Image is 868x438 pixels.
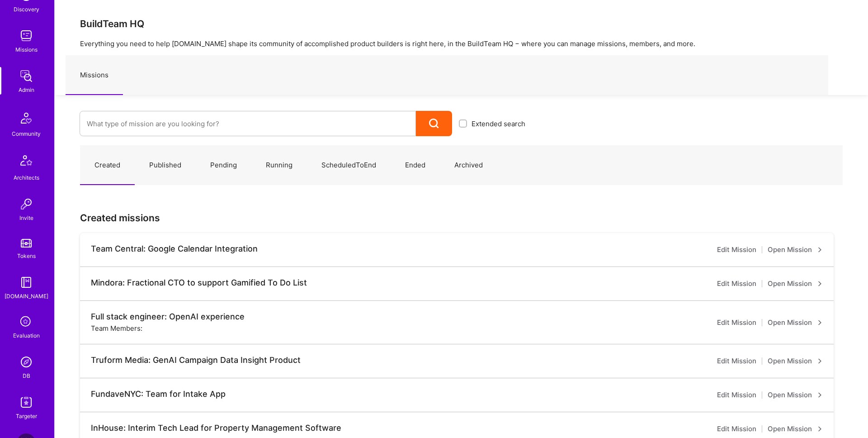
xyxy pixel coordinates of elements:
[17,195,35,213] img: Invite
[768,424,823,434] a: Open Mission
[391,146,440,185] a: Ended
[768,278,823,289] a: Open Mission
[251,146,307,185] a: Running
[717,390,756,400] a: Edit Mission
[717,317,756,328] a: Edit Mission
[80,39,843,48] p: Everything you need to help [DOMAIN_NAME] shape its community of accomplished product builders is...
[440,146,497,185] a: Archived
[18,314,35,331] i: icon SelectionTeam
[91,423,341,433] div: InHouse: Interim Tech Lead for Property Management Software
[817,426,823,432] i: icon ArrowRight
[817,281,823,286] i: icon ArrowRight
[717,424,756,434] a: Edit Mission
[717,278,756,289] a: Edit Mission
[17,67,35,85] img: admin teamwork
[80,18,843,29] h3: BuildTeam HQ
[15,45,38,54] div: Missions
[135,146,196,185] a: Published
[19,213,33,223] div: Invite
[15,107,37,129] img: Community
[17,251,36,261] div: Tokens
[817,358,823,364] i: icon ArrowRight
[91,389,226,399] div: FundaveNYC: Team for Intake App
[17,393,35,411] img: Skill Targeter
[12,129,41,138] div: Community
[768,390,823,400] a: Open Mission
[5,291,48,301] div: [DOMAIN_NAME]
[15,151,37,173] img: Architects
[717,356,756,367] a: Edit Mission
[768,317,823,328] a: Open Mission
[17,273,35,291] img: guide book
[16,411,37,421] div: Targeter
[23,371,30,381] div: DB
[817,392,823,398] i: icon ArrowRight
[17,353,35,371] img: Admin Search
[14,5,39,14] div: Discovery
[472,119,525,129] span: Extended search
[19,85,34,95] div: Admin
[307,146,391,185] a: ScheduledToEnd
[66,56,123,95] a: Missions
[817,247,823,252] i: icon ArrowRight
[429,119,439,129] i: icon Search
[91,355,301,365] div: Truform Media: GenAI Campaign Data Insight Product
[87,112,409,135] input: What type of mission are you looking for?
[91,324,142,333] div: Team Members:
[80,212,843,224] h3: Created missions
[17,27,35,45] img: teamwork
[14,173,39,182] div: Architects
[817,320,823,325] i: icon ArrowRight
[768,244,823,255] a: Open Mission
[196,146,251,185] a: Pending
[91,244,258,254] div: Team Central: Google Calendar Integration
[717,244,756,255] a: Edit Mission
[91,312,245,322] div: Full stack engineer: OpenAI experience
[91,278,307,288] div: Mindora: Fractional CTO to support Gamified To Do List
[13,331,40,340] div: Evaluation
[80,146,135,185] a: Created
[21,239,32,248] img: tokens
[768,356,823,367] a: Open Mission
